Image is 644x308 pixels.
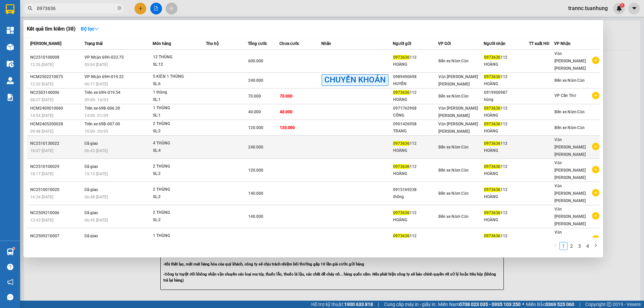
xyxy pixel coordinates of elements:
[438,191,468,196] span: Bến xe Năm Căn
[393,73,438,80] div: 0989490698
[206,41,219,46] span: Thu hộ
[484,140,529,147] div: 112
[279,41,299,46] span: Chưa cước
[280,125,295,130] span: 120.000
[554,125,584,130] span: Bến xe Năm Căn
[117,5,121,12] span: close-circle
[30,89,83,96] div: NC2503140006
[484,89,529,96] div: 0919900987
[153,186,203,193] div: 2 THÙNG
[248,59,263,63] span: 600.000
[153,147,203,155] div: SL: 4
[153,217,203,224] div: SL: 2
[554,41,571,46] span: VP Nhận
[153,96,203,104] div: SL: 1
[551,242,559,250] li: Previous Page
[85,210,98,215] span: Đã giao
[393,234,410,238] span: 0973636
[393,209,438,217] div: 112
[393,96,438,103] div: HOÀNG
[559,242,568,250] li: 1
[393,121,438,128] div: 0901426958
[85,82,108,86] span: 06:17 [DATE]
[30,195,53,199] span: 16:34 [DATE]
[30,121,83,128] div: HCM2405200028
[529,41,549,46] span: TT xuất HĐ
[37,5,116,12] input: Tìm tên, số ĐT hoặc mã đơn
[85,41,103,46] span: Trạng thái
[484,186,529,193] div: 112
[438,41,451,46] span: VP Gửi
[30,41,61,46] span: [PERSON_NAME]
[568,242,576,250] li: 2
[484,96,529,103] div: hùng
[438,94,468,99] span: Bến xe Năm Căn
[153,163,203,170] div: 2 THÙNG
[393,112,438,119] div: CÔNG
[248,145,263,149] span: 240.000
[248,125,263,130] span: 120.000
[553,243,557,247] span: left
[30,233,83,240] div: NC2509210007
[484,217,529,224] div: HOÀNG
[484,54,529,61] div: 112
[438,145,468,149] span: Bến xe Năm Căn
[94,26,99,31] span: down
[438,122,478,134] span: Văn [PERSON_NAME] [PERSON_NAME]
[554,137,586,157] span: Văn [PERSON_NAME] [PERSON_NAME]
[438,214,468,219] span: Bến xe Năm Căn
[584,242,592,250] li: 4
[484,233,529,240] div: 112
[484,74,500,79] span: 0973636
[393,217,438,224] div: HOÀNG
[30,105,83,112] div: HCM2409010060
[85,164,98,169] span: Đã giao
[85,98,108,102] span: 09:00 - 14/03
[7,248,14,255] img: warehouse-icon
[85,55,124,60] span: VP Nhận 69H-033.75
[393,233,438,240] div: 112
[438,237,468,242] span: Bến xe Năm Căn
[30,148,53,153] span: 18:07 [DATE]
[393,186,438,193] div: 0915169238
[13,247,15,249] sup: 1
[484,73,529,80] div: 112
[554,93,576,98] span: VP Cần Thơ
[153,41,171,46] span: Món hàng
[7,27,14,34] img: dashboard-icon
[7,279,13,285] span: notification
[438,106,478,118] span: Văn [PERSON_NAME] [PERSON_NAME]
[484,187,500,192] span: 0973636
[7,44,14,51] img: warehouse-icon
[30,129,53,134] span: 09:48 [DATE]
[85,62,108,67] span: 05:04 [DATE]
[393,140,438,147] div: 112
[551,242,559,250] button: left
[592,242,600,250] button: right
[393,193,438,200] div: thống
[484,163,529,170] div: 112
[153,170,203,178] div: SL: 2
[153,112,203,119] div: SL: 1
[554,161,586,180] span: Văn [PERSON_NAME] [PERSON_NAME]
[30,163,83,170] div: NC2510100029
[393,164,410,169] span: 0973636
[248,94,261,99] span: 70.000
[85,141,98,146] span: Đã giao
[85,148,108,153] span: 06:43 [DATE]
[554,51,586,71] span: Văn [PERSON_NAME] [PERSON_NAME]
[153,140,203,147] div: 4 THÙNG
[30,140,83,147] div: NC2510130022
[85,172,108,176] span: 15:15 [DATE]
[592,212,599,220] span: plus-circle
[30,73,83,80] div: HCM2502210075
[248,168,263,173] span: 120.000
[85,187,98,192] span: Đã giao
[27,25,75,33] h3: Kết quả tìm kiếm ( 38 )
[484,112,529,119] div: HOÀNG
[554,110,584,114] span: Bến xe Năm Căn
[280,110,292,114] span: 40.000
[153,73,203,80] div: 5 KIỆN 1 THÙNG
[30,98,53,102] span: 08:27 [DATE]
[30,54,83,61] div: NC2510100008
